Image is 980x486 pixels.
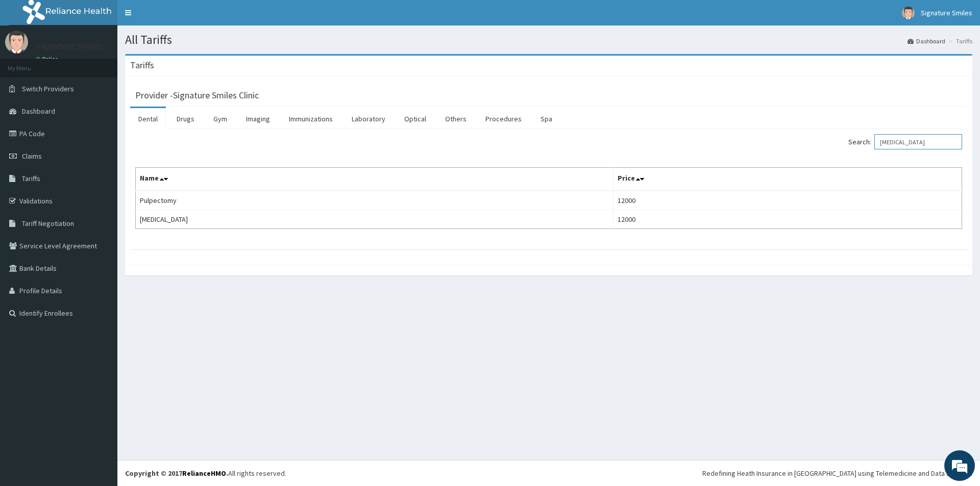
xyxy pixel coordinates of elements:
li: Tariffs [946,37,972,45]
td: 12000 [613,210,962,229]
span: Signature Smiles [921,8,972,17]
a: Online [36,56,60,63]
span: Dashboard [22,107,55,116]
a: Spa [532,108,560,130]
span: Switch Providers [22,84,74,93]
img: d_794563401_company_1708531726252_794563401 [19,51,41,76]
a: Laboratory [344,108,394,130]
a: RelianceHMO [182,469,226,478]
img: User Image [902,7,915,19]
span: Tariffs [22,174,40,183]
a: Immunizations [281,108,341,130]
h1: All Tariffs [125,33,972,46]
th: Name [136,168,614,191]
span: We're online! [59,129,141,232]
td: Pulpectomy [136,191,614,210]
span: Claims [22,151,42,161]
td: [MEDICAL_DATA] [136,210,614,229]
a: Dental [130,108,166,130]
a: Procedures [477,108,530,130]
textarea: Type your message and hit 'Enter' [5,278,194,314]
img: User Image [5,31,28,54]
footer: All rights reserved. [117,460,980,486]
a: Others [437,108,475,130]
a: Optical [396,108,434,130]
span: Tariff Negotiation [22,219,74,228]
h3: Provider - Signature Smiles Clinic [135,91,259,100]
td: 12000 [613,191,962,210]
a: Gym [205,108,235,130]
div: Redefining Heath Insurance in [GEOGRAPHIC_DATA] using Telemedicine and Data Science! [702,468,972,478]
a: Drugs [168,108,203,130]
th: Price [613,168,962,191]
input: Search: [874,134,962,149]
h3: Tariffs [130,61,154,70]
div: Chat with us now [53,57,171,70]
p: Signature Smiles [36,41,103,50]
a: Imaging [238,108,278,130]
strong: Copyright © 2017 . [125,469,228,478]
label: Search: [848,134,962,149]
div: Minimize live chat window [167,5,192,30]
a: Dashboard [908,37,945,45]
